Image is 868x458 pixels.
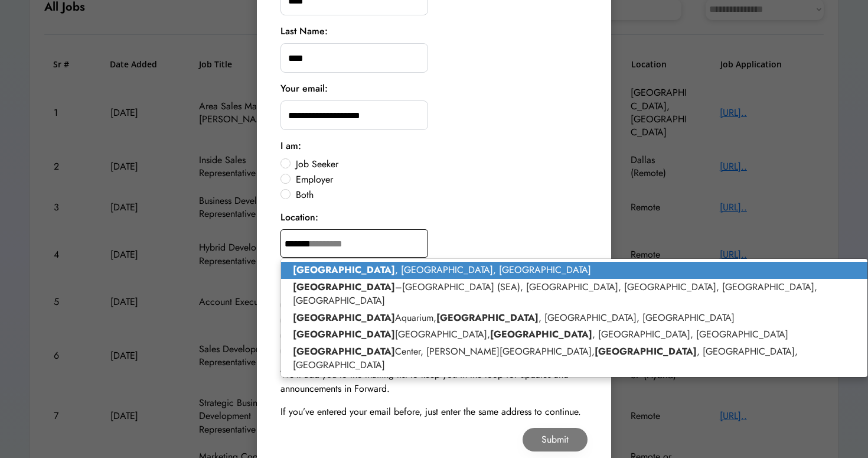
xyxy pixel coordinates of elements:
[292,160,588,169] label: Job Seeker
[292,175,588,184] label: Employer
[280,24,328,38] div: Last Name:
[280,82,328,96] div: Your email:
[281,326,867,343] p: [GEOGRAPHIC_DATA], , [GEOGRAPHIC_DATA], [GEOGRAPHIC_DATA]
[523,428,588,451] button: Submit
[280,405,581,419] div: If you’ve entered your email before, just enter the same address to continue.
[293,345,395,358] strong: [GEOGRAPHIC_DATA]
[281,262,867,279] p: , [GEOGRAPHIC_DATA], [GEOGRAPHIC_DATA]
[281,343,867,374] p: Center, [PERSON_NAME][GEOGRAPHIC_DATA], , [GEOGRAPHIC_DATA], [GEOGRAPHIC_DATA]
[595,345,697,358] strong: [GEOGRAPHIC_DATA]
[280,210,318,225] div: Location:
[280,368,588,396] div: We’ll add you to the mailing list to keep you in the loop for updates and announcements in Forward.
[490,327,592,341] strong: [GEOGRAPHIC_DATA]
[281,310,867,327] p: Aquarium, , [GEOGRAPHIC_DATA], [GEOGRAPHIC_DATA]
[293,311,395,324] strong: [GEOGRAPHIC_DATA]
[436,311,539,324] strong: [GEOGRAPHIC_DATA]
[292,190,588,200] label: Both
[281,279,867,310] p: –[GEOGRAPHIC_DATA] (SEA), [GEOGRAPHIC_DATA], [GEOGRAPHIC_DATA], [GEOGRAPHIC_DATA], [GEOGRAPHIC_DATA]
[280,139,301,153] div: I am:
[293,327,395,341] strong: [GEOGRAPHIC_DATA]
[293,280,395,294] strong: [GEOGRAPHIC_DATA]
[293,263,395,277] strong: [GEOGRAPHIC_DATA]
